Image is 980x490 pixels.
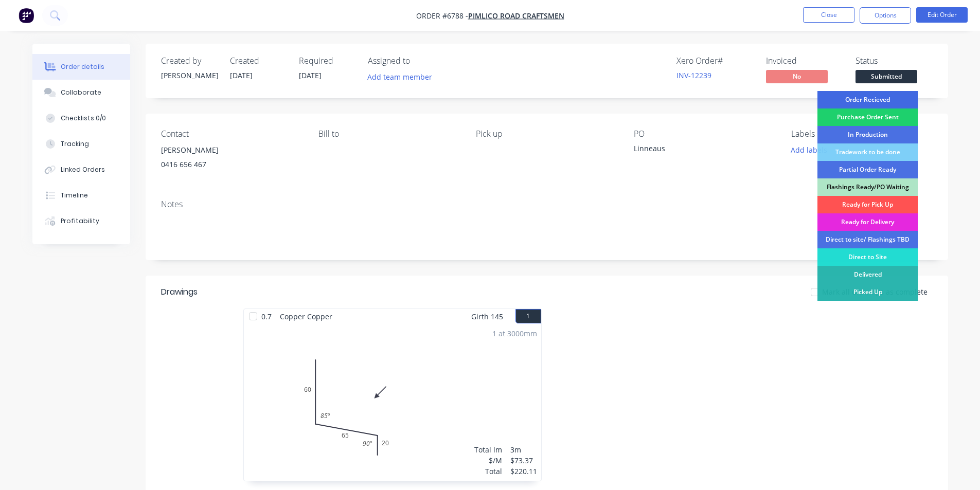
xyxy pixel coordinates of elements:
button: Collaborate [32,80,130,105]
div: Partial Order Ready [817,161,918,178]
span: Submitted [856,70,917,83]
div: Picked Up [817,283,918,301]
div: Tracking [61,139,89,149]
button: Edit Order [916,7,968,23]
div: Linked Orders [61,165,105,174]
div: $73.37 [510,455,537,466]
div: Xero Order # [676,56,754,66]
span: Copper Copper [276,309,336,324]
div: Flashings Ready/PO Waiting [817,178,918,196]
div: Required [299,56,355,66]
div: Ready for Delivery [817,213,918,231]
div: Created [230,56,287,66]
div: Status [856,56,933,66]
div: Checklists 0/0 [61,114,106,123]
button: Add team member [368,70,438,84]
div: 060652085º90º1 at 3000mmTotal lm$/MTotal3m$73.37$220.11 [244,324,541,481]
div: Order Recieved [817,91,918,108]
div: 1 at 3000mm [492,328,537,339]
span: Order #6788 - [416,11,468,21]
div: [PERSON_NAME] [161,143,302,157]
button: Add team member [362,70,437,84]
div: Purchase Order Sent [817,108,918,126]
button: Timeline [32,183,130,208]
button: Submitted [856,70,917,85]
div: 3m [510,444,537,455]
button: Close [803,7,854,23]
div: Direct to site/ Flashings TBD [817,231,918,248]
div: Direct to Site [817,248,918,266]
div: PO [634,129,775,139]
div: $/M [474,455,502,466]
button: 1 [515,309,541,323]
div: [PERSON_NAME]0416 656 467 [161,143,302,176]
a: Pimlico Road Craftsmen [468,11,564,21]
div: Total lm [474,444,502,455]
img: Factory [19,8,34,23]
div: Pick up [476,129,617,139]
div: Tradework to be done [817,143,918,161]
div: Notes [161,199,933,209]
span: 0.7 [257,309,276,324]
div: Timeline [61,191,88,200]
div: $220.11 [510,466,537,477]
div: Ready for Pick Up [817,196,918,213]
div: Delivered [817,266,918,283]
button: Checklists 0/0 [32,105,130,131]
button: Add labels [786,143,833,157]
span: Girth 145 [471,309,503,324]
button: Options [860,7,911,24]
div: Labels [791,129,932,139]
div: Collaborate [61,88,101,97]
button: Tracking [32,131,130,157]
div: Profitability [61,216,99,226]
div: Bill to [318,129,459,139]
div: Contact [161,129,302,139]
button: Linked Orders [32,157,130,183]
div: 0416 656 467 [161,157,302,172]
div: Invoiced [766,56,843,66]
div: Linneaus [634,143,762,157]
span: [DATE] [230,70,253,80]
div: Order details [61,62,104,71]
button: Profitability [32,208,130,234]
a: INV-12239 [676,70,711,80]
div: In Production [817,126,918,143]
span: [DATE] [299,70,322,80]
div: Drawings [161,286,198,298]
div: Total [474,466,502,477]
div: Assigned to [368,56,471,66]
div: [PERSON_NAME] [161,70,218,81]
button: Order details [32,54,130,80]
span: No [766,70,828,83]
div: Created by [161,56,218,66]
